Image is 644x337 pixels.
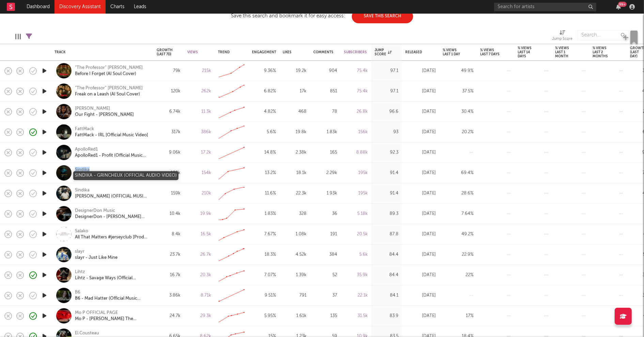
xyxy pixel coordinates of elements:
[75,214,148,220] a: DesignerDon - [PERSON_NAME] (Wassup) (Official Music Video)
[75,112,134,118] div: Our Fight - [PERSON_NAME]
[157,108,180,116] div: 6.74k
[75,106,110,112] a: [PERSON_NAME]
[443,271,473,279] div: 22 %
[405,312,436,320] div: [DATE]
[344,67,368,75] div: 75.4k
[283,291,307,300] div: 791
[75,193,148,199] a: [PERSON_NAME] (OFFICIAL MUSIC VIDEO)
[344,128,368,136] div: 156k
[618,2,627,7] div: 99 +
[313,312,337,320] div: 135
[75,71,136,77] div: Before I Forget (AI Soul Cover)
[75,126,94,132] a: FattMack
[75,167,90,173] div: Sindika
[252,148,276,157] div: 14.8 %
[313,189,337,197] div: 1.93k
[75,310,118,316] div: Mo P OFFICIAL PAGE
[555,46,576,58] div: % Views Last 1 Month
[252,50,276,54] div: Engagement
[443,230,473,238] div: 49.2 %
[405,67,436,75] div: [DATE]
[443,189,473,197] div: 28.6 %
[443,48,463,56] div: % Views Last 1 Day
[187,108,211,116] div: 11.3k
[283,312,307,320] div: 1.61k
[283,128,307,136] div: 19.8k
[157,169,180,177] div: 108k
[313,128,337,136] div: 1.83k
[252,87,276,95] div: 6.82 %
[443,169,473,177] div: 69.4 %
[313,251,337,259] div: 384
[252,189,276,197] div: 11.6 %
[157,251,180,259] div: 23.7k
[283,189,307,197] div: 22.3k
[405,108,436,116] div: [DATE]
[157,148,180,157] div: 9.06k
[313,291,337,300] div: 37
[375,108,398,116] div: 96.6
[252,210,276,218] div: 1.83 %
[187,128,211,136] div: 386k
[187,230,211,238] div: 16.5k
[75,65,143,71] div: “The Professor” [PERSON_NAME]
[187,291,211,300] div: 8.71k
[344,291,368,300] div: 22.1k
[405,50,426,54] div: Released
[443,210,473,218] div: 7.64 %
[75,330,99,336] a: El Cousteau
[375,67,398,75] div: 97.1
[443,108,473,116] div: 30.4 %
[313,230,337,238] div: 191
[283,210,307,218] div: 328
[283,87,307,95] div: 17k
[231,13,413,18] div: Save this search and bookmark it for easy access:
[75,295,148,302] div: B6 - Mad Hatter (Official Music Video)
[443,87,473,95] div: 37.5 %
[218,50,242,54] div: Trend
[252,169,276,177] div: 13.2 %
[252,312,276,320] div: 5.95 %
[75,208,115,214] a: DesignerDon Music
[252,230,276,238] div: 7.67 %
[344,251,368,259] div: 5.6k
[405,271,436,279] div: [DATE]
[405,251,436,259] div: [DATE]
[75,248,84,255] a: slayr
[157,128,180,136] div: 317k
[187,210,211,218] div: 19.9k
[313,271,337,279] div: 52
[157,312,180,320] div: 24.7k
[75,91,140,97] div: Freak on a Leash (AI Soul Cover)
[75,132,148,138] div: FattMack - IRL [Official Music Video]
[578,30,629,40] input: Search...
[375,48,392,56] div: Jump Score
[252,291,276,300] div: 9.51 %
[405,189,436,197] div: [DATE]
[75,316,148,322] a: Mo P - [PERSON_NAME] The Stallion (Official Video)
[283,50,296,54] div: Likes
[375,87,398,95] div: 97.1
[187,67,211,75] div: 215k
[313,87,337,95] div: 851
[157,48,173,56] div: Growth (last 7d)
[344,108,368,116] div: 26.8k
[75,187,90,193] a: Sindika
[494,3,596,11] input: Search for artists
[252,67,276,75] div: 9.36 %
[75,173,148,179] a: SINDIKA - GRINCHEUX (OFFICIAL AUDIO VIDEO)
[313,108,337,116] div: 78
[75,289,80,295] a: B6
[313,67,337,75] div: 904
[344,87,368,95] div: 75.4k
[75,146,98,153] a: ApolloRed1
[313,148,337,157] div: 165
[375,230,398,238] div: 87.8
[283,251,307,259] div: 4.52k
[75,153,148,159] div: ApolloRed1 - Profit (Official Music Video)
[283,271,307,279] div: 1.39k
